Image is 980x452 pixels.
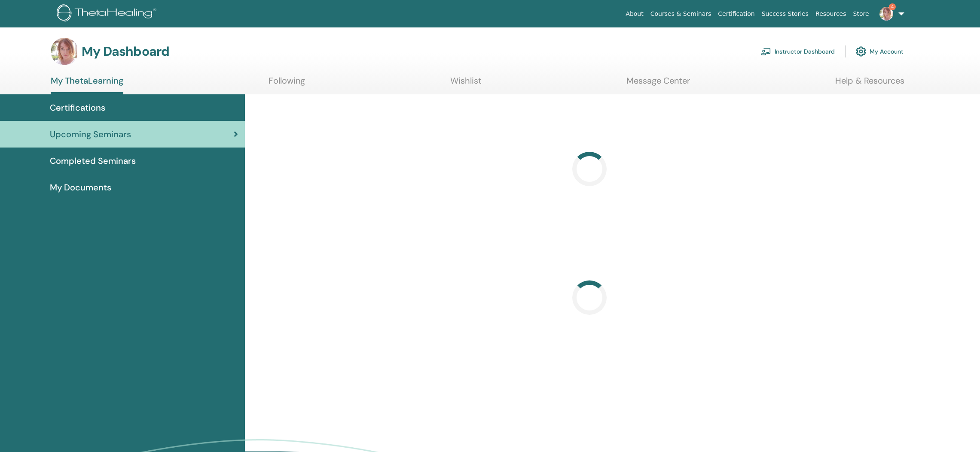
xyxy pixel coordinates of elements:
[82,44,169,59] h3: My Dashboard
[812,6,850,22] a: Resources
[856,42,904,61] a: My Account
[50,128,131,141] span: Upcoming Seminars
[57,4,159,24] img: logo.png
[50,181,111,194] span: My Documents
[856,44,866,59] img: cog.svg
[51,75,123,94] a: My ThetaLearning
[51,38,78,65] img: default.jpg
[450,75,482,92] a: Wishlist
[626,75,690,92] a: Message Center
[758,6,812,22] a: Success Stories
[269,75,305,92] a: Following
[622,6,647,22] a: About
[647,6,715,22] a: Courses & Seminars
[850,6,873,22] a: Store
[761,48,771,55] img: chalkboard-teacher.svg
[714,6,758,22] a: Certification
[50,101,105,114] span: Certifications
[889,3,896,10] span: 4
[879,7,893,21] img: default.jpg
[761,42,835,61] a: Instructor Dashboard
[835,75,904,92] a: Help & Resources
[50,154,136,167] span: Completed Seminars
